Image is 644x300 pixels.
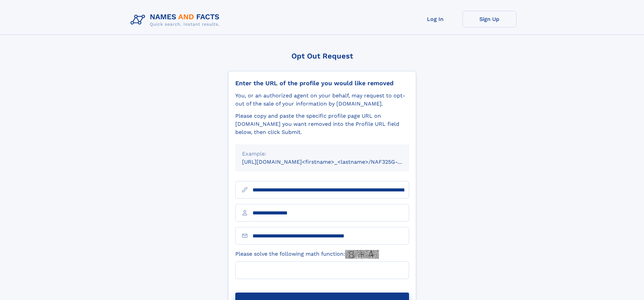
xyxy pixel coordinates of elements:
[462,11,517,27] a: Sign Up
[235,112,409,136] div: Please copy and paste the specific profile page URL on [DOMAIN_NAME] you want removed into the Pr...
[235,92,409,108] div: You, or an authorized agent on your behalf, may request to opt-out of the sale of your informatio...
[242,159,422,165] small: [URL][DOMAIN_NAME]<firstname>_<lastname>/NAF325G-xxxxxxxx
[128,11,225,29] img: Logo Names and Facts
[408,11,462,27] a: Log In
[242,150,402,158] div: Example:
[235,250,379,259] label: Please solve the following math function:
[235,79,409,87] div: Enter the URL of the profile you would like removed
[228,52,416,60] div: Opt Out Request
